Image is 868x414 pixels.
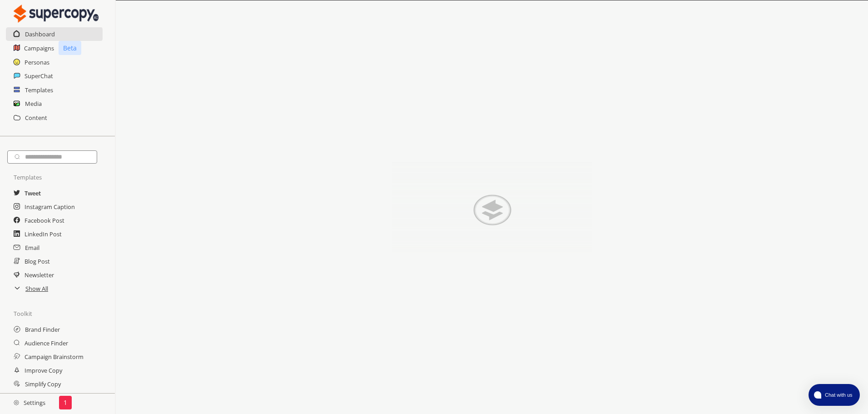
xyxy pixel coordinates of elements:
a: Campaign Brainstorm [25,350,84,364]
a: Media [25,97,42,110]
a: Expand Copy [25,391,60,404]
a: Campaigns [24,41,54,55]
span: Chat with us [821,391,854,399]
a: SuperChat [25,69,53,83]
a: Improve Copy [25,364,62,377]
a: Audience Finder [25,336,68,350]
a: Simplify Copy [25,377,61,391]
a: Instagram Caption [25,200,75,214]
img: Close [392,162,592,253]
a: Email [25,241,39,254]
a: Blog Post [25,254,50,268]
a: Dashboard [25,27,55,41]
a: Show All [25,282,48,295]
p: 1 [64,399,67,406]
a: LinkedIn Post [25,227,62,241]
img: Close [14,5,99,23]
a: Tweet [25,186,41,200]
a: Templates [25,83,53,97]
button: atlas-launcher [809,384,860,406]
a: Facebook Post [25,214,64,227]
a: Content [25,111,47,125]
img: Close [14,400,19,405]
a: Newsletter [25,268,54,282]
a: Brand Finder [25,323,60,336]
a: Personas [25,55,49,69]
p: Beta [59,41,81,55]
